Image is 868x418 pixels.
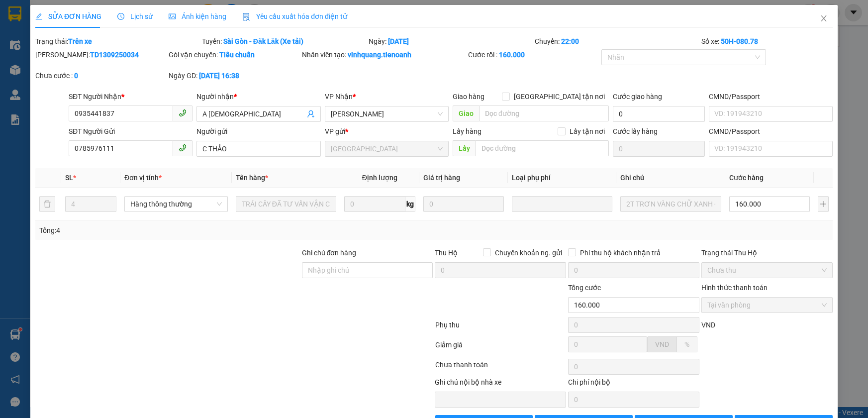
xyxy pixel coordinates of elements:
[242,12,347,20] span: Yêu cầu xuất hóa đơn điện tử
[434,319,568,337] div: Phụ thu
[534,36,700,47] div: Chuyến:
[729,174,764,182] span: Cước hàng
[468,49,599,60] div: Cước rồi :
[65,174,73,182] span: SL
[74,72,78,80] b: 0
[169,13,176,20] span: picture
[223,37,303,45] b: Sài Gòn - Đăk Lăk (Xe tải)
[435,377,566,392] div: Ghi chú nội bộ nhà xe
[35,12,101,20] span: SỬA ĐƠN HÀNG
[576,247,665,258] span: Phí thu hộ khách nhận trả
[613,93,662,101] label: Cước giao hàng
[721,37,758,45] b: 50H-080.78
[613,127,658,135] label: Cước lấy hàng
[35,13,42,20] span: edit
[655,340,669,348] span: VND
[242,13,250,21] img: icon
[701,321,715,329] span: VND
[707,298,827,313] span: Tại văn phòng
[434,339,568,357] div: Giảm giá
[434,359,568,377] div: Chưa thanh toán
[423,174,460,182] span: Giá trị hàng
[331,141,443,156] span: Thủ Đức
[179,144,187,152] span: phone
[479,105,609,121] input: Dọc đường
[700,36,834,47] div: Số xe:
[510,91,609,102] span: [GEOGRAPHIC_DATA] tận nơi
[616,168,725,188] th: Ghi chú
[684,340,689,348] span: %
[613,141,705,157] input: Cước lấy hàng
[196,126,320,137] div: Người gửi
[709,126,833,137] div: CMND/Passport
[491,247,566,258] span: Chuyển khoản ng. gửi
[508,168,616,188] th: Loại phụ phí
[613,106,705,122] input: Cước giao hàng
[368,36,534,47] div: Ngày:
[405,196,415,212] span: kg
[35,49,167,60] div: [PERSON_NAME]:
[423,196,504,212] input: 0
[169,49,300,60] div: Gói vận chuyển:
[453,140,476,156] span: Lấy
[568,284,601,292] span: Tổng cước
[499,51,525,59] b: 160.000
[331,106,443,121] span: Cư Kuin
[35,70,167,81] div: Chưa cước :
[219,51,255,59] b: Tiêu chuẩn
[818,196,829,212] button: plus
[435,249,458,257] span: Thu Hộ
[68,37,92,45] b: Trên xe
[199,72,239,80] b: [DATE] 16:38
[302,49,467,60] div: Nhân viên tạo:
[302,262,433,278] input: Ghi chú đơn hàng
[236,174,268,182] span: Tên hàng
[124,174,162,182] span: Đơn vị tính
[566,126,609,137] span: Lấy tận nơi
[117,13,124,20] span: clock-circle
[568,377,699,392] div: Chi phí nội bộ
[69,91,193,102] div: SĐT Người Nhận
[130,197,222,211] span: Hàng thông thường
[348,51,411,59] b: vinhquang.tienoanh
[325,126,449,137] div: VP gửi
[169,12,226,20] span: Ảnh kiện hàng
[453,127,482,135] span: Lấy hàng
[620,196,721,212] input: Ghi Chú
[810,5,838,33] button: Close
[39,225,335,236] div: Tổng: 4
[169,70,300,81] div: Ngày GD:
[201,36,368,47] div: Tuyến:
[302,249,357,257] label: Ghi chú đơn hàng
[709,91,833,102] div: CMND/Passport
[179,109,187,117] span: phone
[69,126,193,137] div: SĐT Người Gửi
[701,284,768,292] label: Hình thức thanh toán
[34,36,201,47] div: Trạng thái:
[453,93,484,101] span: Giao hàng
[362,174,397,182] span: Định lượng
[561,37,579,45] b: 22:00
[820,14,828,22] span: close
[117,12,153,20] span: Lịch sử
[701,247,833,258] div: Trạng thái Thu Hộ
[90,51,139,59] b: TD1309250034
[236,196,336,212] input: VD: Bàn, Ghế
[476,140,609,156] input: Dọc đường
[196,91,320,102] div: Người nhận
[39,196,55,212] button: delete
[388,37,409,45] b: [DATE]
[707,263,827,278] span: Chưa thu
[325,93,353,101] span: VP Nhận
[307,110,315,118] span: user-add
[453,105,479,121] span: Giao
